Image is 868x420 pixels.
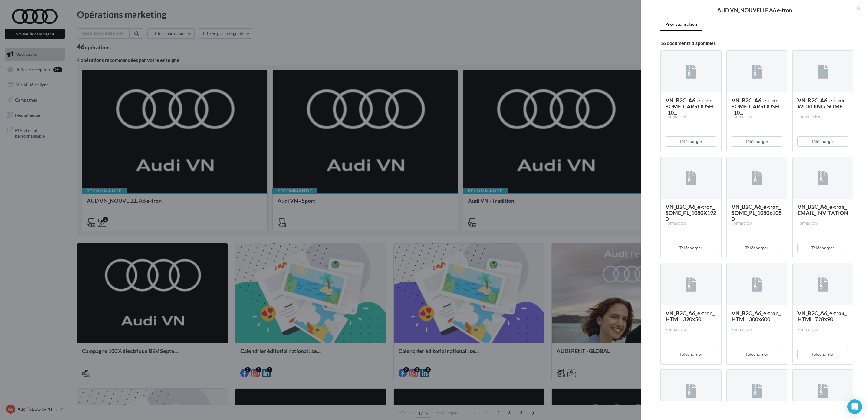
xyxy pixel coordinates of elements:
[666,349,716,359] button: Télécharger
[732,327,782,332] div: Format: zip
[732,136,782,147] button: Télécharger
[797,114,848,120] div: Format: xlsx
[651,7,858,13] div: AUD VN_NOUVELLE A6 e-tron
[847,399,862,414] div: Open Intercom Messenger
[666,97,715,116] span: VN_B2C_A6_e-tron_SOME_CARROUSEL_10...
[732,114,782,120] div: Format: zip
[666,203,716,222] span: VN_B2C_A6_e-tron_SOME_PL_1080X1920
[666,327,716,332] div: Format: zip
[797,136,848,147] button: Télécharger
[666,310,715,322] span: VN_B2C_A6_e-tron_HTML_320x50
[732,310,781,322] span: VN_B2C_A6_e-tron_HTML_300x600
[666,114,716,120] div: Format: zip
[797,243,848,253] button: Télécharger
[797,327,848,332] div: Format: zip
[666,243,716,253] button: Télécharger
[732,97,781,116] span: VN_B2C_A6_e-tron_SOME_CARROUSEL_10...
[732,349,782,359] button: Télécharger
[666,136,716,147] button: Télécharger
[797,97,847,110] span: VN_B2C_A6_e-tron_WORDING_SOME
[666,221,716,226] div: Format: zip
[660,41,853,45] div: 16 documents disponibles
[797,221,848,226] div: Format: zip
[797,349,848,359] button: Télécharger
[797,310,847,322] span: VN_B2C_A6_e-tron_HTML_728x90
[797,203,848,216] span: VN_B2C_A6_e-tron_EMAIL_INVITATION
[732,243,782,253] button: Télécharger
[732,221,782,226] div: Format: zip
[732,203,781,222] span: VN_B2C_A6_e-tron_SOME_PL_1080x1080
